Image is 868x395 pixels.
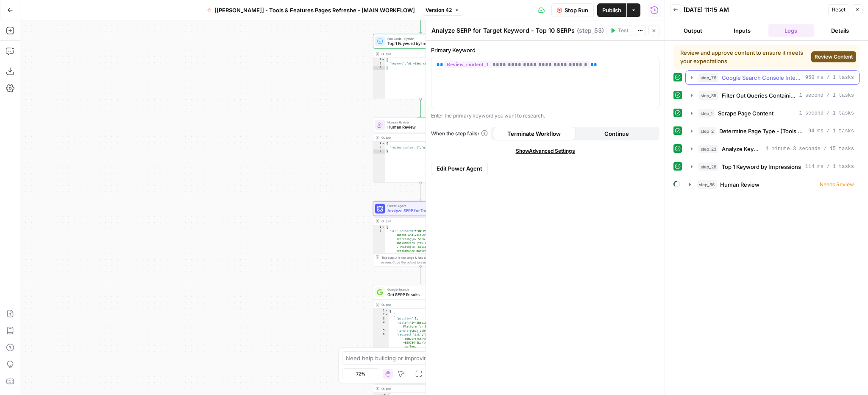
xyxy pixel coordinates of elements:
[373,309,389,313] div: 1
[805,163,854,171] span: 114 ms / 1 tasks
[392,261,416,264] span: Copy the output
[698,127,716,135] span: step_2
[686,71,859,84] button: 950 ms / 1 tasks
[597,3,626,17] button: Publish
[381,51,451,56] div: Output
[387,207,449,213] span: Analyze SERP for Target Keyword - Top 10 SERPs
[381,303,451,308] div: Output
[551,3,594,17] button: Stop Run
[381,386,451,391] div: Output
[832,6,846,14] span: Reset
[381,219,451,224] div: Output
[373,66,385,70] div: 3
[387,40,449,46] span: Top 1 Keyword by Impressions
[722,91,796,100] span: Filter Out Queries Containing 'sia'
[431,112,659,120] p: Enter the primary keyword you want to research.
[381,255,466,265] div: This output is too large & has been abbreviated for review. to view the full content.
[387,124,449,130] span: Human Review
[720,180,759,189] span: Human Review
[373,201,468,266] div: Power AgentAnalyze SERP for Target Keyword - Top 10 SERPsStep 53Output{ "SERP Research":"## Perso...
[618,27,629,34] span: Test
[698,145,718,153] span: step_23
[420,183,421,201] g: Edge from step_86 to step_53
[808,127,854,135] span: 94 ms / 1 tasks
[811,51,856,62] button: Review Content
[507,129,561,138] span: Terminate Workflow
[805,74,854,81] span: 950 ms / 1 tasks
[828,4,849,15] button: Reset
[431,162,488,175] button: Edit Power Agent
[385,313,388,317] span: Toggle code folding, rows 2 through 40
[202,3,420,17] button: [[PERSON_NAME]] - Tools & Features Pages Refreshe - [MAIN WORKFLOW]
[686,89,859,102] button: 1 second / 1 tasks
[680,48,808,65] div: Review and approve content to ensure it meets your expectations
[686,142,859,156] button: 1 minute 3 seconds / 15 tasks
[719,127,805,135] span: Determine Page Type - (Tools / Features)
[373,317,389,321] div: 3
[373,313,389,317] div: 2
[604,129,629,138] span: Continue
[356,370,365,377] span: 72%
[420,15,421,33] g: Edge from step_23 to step_28
[420,266,421,284] g: Edge from step_53 to step_40
[387,291,449,297] span: Get SERP Results
[431,26,575,35] textarea: Analyze SERP for Target Keyword - Top 10 SERPs
[431,46,659,54] label: Primary Keyword
[799,109,854,117] span: 1 second / 1 tasks
[606,25,632,36] button: Test
[387,36,449,41] span: Run Code · Python
[373,285,468,350] div: Google SearchGet SERP ResultsStep 40Output[ { "position":1, "title":"Synthesia: #1 AI Video Platf...
[373,34,468,99] div: Run Code · PythonTop 1 Keyword by ImpressionsStep 28Output{ "keyword":"ai video creation software"}
[686,124,859,138] button: 94 ms / 1 tasks
[373,62,385,66] div: 2
[381,142,385,146] span: Toggle code folding, rows 1 through 3
[387,120,449,125] span: Human Review
[387,203,449,208] span: Power Agent
[373,329,389,333] div: 5
[437,164,482,173] span: Edit Power Agent
[426,6,452,14] span: Version 42
[765,145,854,153] span: 1 minute 3 seconds / 15 tasks
[385,309,388,313] span: Toggle code folding, rows 1 through 106
[516,147,575,155] span: Show Advanced Settings
[577,26,604,35] span: ( step_53 )
[799,92,854,99] span: 1 second / 1 tasks
[698,162,718,171] span: step_28
[820,181,854,188] span: Needs Review
[686,106,859,120] button: 1 second / 1 tasks
[373,146,385,149] div: 2
[565,6,588,14] span: Stop Run
[815,53,853,61] span: Review Content
[373,333,389,357] div: 6
[697,180,717,189] span: step_86
[602,6,621,14] span: Publish
[373,225,385,229] div: 1
[381,135,451,140] div: Output
[722,73,802,82] span: Google Search Console Integration
[576,127,658,140] button: Continue
[817,24,863,37] button: Details
[722,145,762,153] span: Analyze Keyword Intent and Metrics
[420,99,421,117] g: Edge from step_28 to step_86
[698,109,715,118] span: step_1
[387,287,449,292] span: Google Search
[381,225,385,229] span: Toggle code folding, rows 1 through 3
[373,321,389,329] div: 4
[718,109,773,118] span: Scrape Page Content
[670,24,716,37] button: Output
[422,5,463,16] button: Version 42
[719,24,765,37] button: Inputs
[373,149,385,153] div: 3
[381,58,385,62] span: Toggle code folding, rows 1 through 3
[768,24,814,37] button: Logs
[431,130,488,137] a: When the step fails:
[214,6,415,14] span: [[PERSON_NAME]] - Tools & Features Pages Refreshe - [MAIN WORKFLOW]
[722,162,801,171] span: Top 1 Keyword by Impressions
[686,160,859,174] button: 114 ms / 1 tasks
[373,118,468,183] div: Review neededHuman ReviewHuman ReviewStep 86Output{ "review_content_1":"ai video generator"}
[698,73,718,82] span: step_76
[684,178,859,191] button: Needs Review
[373,58,385,62] div: 1
[698,91,718,100] span: step_85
